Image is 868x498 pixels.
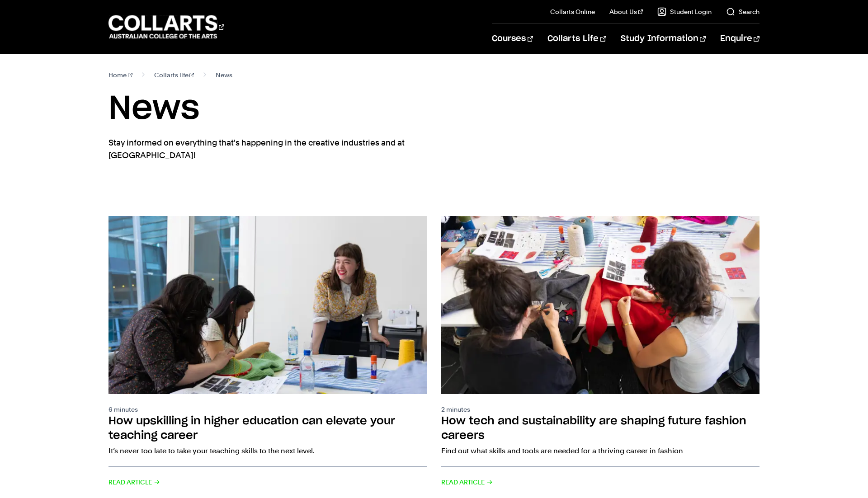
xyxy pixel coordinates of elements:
[154,69,194,81] a: Collarts life
[108,216,427,489] a: 6 minutes How upskilling in higher education can elevate your teaching career It’s never too late...
[108,69,132,81] a: Home
[621,24,706,54] a: Study Information
[547,24,606,54] a: Collarts Life
[720,24,759,54] a: Enquire
[550,7,595,16] a: Collarts Online
[216,69,232,81] span: News
[441,416,746,441] h2: How tech and sustainability are shaping future fashion careers
[108,476,160,489] span: Read Article
[108,416,395,441] h2: How upskilling in higher education can elevate your teaching career
[609,7,643,16] a: About Us
[108,14,224,40] div: Go to homepage
[108,89,759,129] h1: News
[441,445,759,457] p: Find out what skills and tools are needed for a thriving career in fashion
[108,136,439,162] p: Stay informed on everything that's happening in the creative industries and at [GEOGRAPHIC_DATA]!
[726,7,759,16] a: Search
[108,405,427,414] p: 6 minutes
[441,216,759,489] a: 2 minutes How tech and sustainability are shaping future fashion careers Find out what skills and...
[492,24,533,54] a: Courses
[441,405,759,414] p: 2 minutes
[441,476,493,489] span: Read Article
[657,7,712,16] a: Student Login
[108,445,427,457] p: It’s never too late to take your teaching skills to the next level.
